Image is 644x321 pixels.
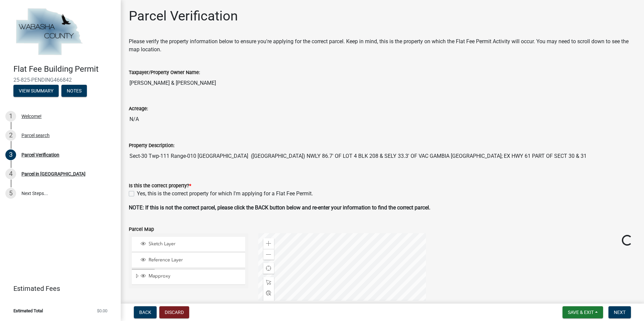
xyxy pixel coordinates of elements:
[129,143,174,148] label: Property Description:
[147,273,243,279] span: Mapproxy
[263,238,274,249] div: Zoom in
[129,8,238,24] h1: Parcel Verification
[13,85,59,97] button: View Summary
[5,169,16,179] div: 4
[13,77,107,83] span: 25-825-PENDING466842
[5,149,16,160] div: 3
[263,263,274,274] div: Find my location
[21,152,59,157] div: Parcel Verification
[129,107,148,111] label: Acreage:
[61,88,87,94] wm-modal-confirm: Notes
[97,309,107,313] span: $0.00
[147,257,243,263] span: Reference Layer
[137,190,313,198] label: Yes, this is the correct property for which I'm applying for a Flat Fee Permit.
[5,282,110,295] a: Estimated Fees
[608,306,631,318] button: Next
[129,184,191,188] label: Is this the correct property?
[61,85,87,97] button: Notes
[132,237,245,252] li: Sketch Layer
[129,38,636,54] p: Please verify the property information below to ensure you're applying for the correct parcel. Ke...
[562,306,603,318] button: Save & Exit
[614,310,626,315] span: Next
[13,88,59,94] wm-modal-confirm: Summary
[131,235,246,286] ul: Layer List
[129,204,430,211] strong: NOTE: If this is not the correct parcel, please click the BACK button below and re-enter your inf...
[135,273,140,280] span: Expand
[5,111,16,122] div: 1
[5,188,16,199] div: 5
[147,241,243,247] span: Sketch Layer
[21,133,50,138] div: Parcel search
[140,273,243,280] div: Mapproxy
[13,64,115,74] h4: Flat Fee Building Permit
[132,253,245,268] li: Reference Layer
[159,306,189,318] button: Discard
[140,257,243,264] div: Reference Layer
[263,249,274,260] div: Zoom out
[140,241,243,248] div: Sketch Layer
[21,114,42,119] div: Welcome!
[13,7,85,57] img: Wabasha County, Minnesota
[129,227,154,232] label: Parcel Map
[134,306,157,318] button: Back
[129,70,200,75] label: Taxpayer/Property Owner Name:
[5,130,16,141] div: 2
[132,269,245,284] li: Mapproxy
[21,172,86,176] div: Parcel in [GEOGRAPHIC_DATA]
[139,310,151,315] span: Back
[13,309,43,313] span: Estimated Total
[568,310,594,315] span: Save & Exit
